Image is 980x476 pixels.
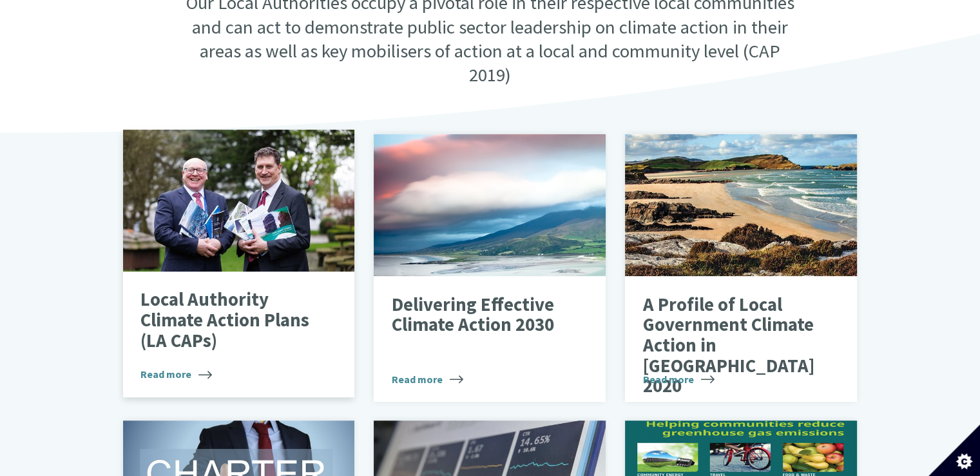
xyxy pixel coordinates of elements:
p: A Profile of Local Government Climate Action in [GEOGRAPHIC_DATA] 2020 [643,294,820,396]
p: Delivering Effective Climate Action 2030 [392,294,569,335]
a: Local Authority Climate Action Plans (LA CAPs) Read more [123,130,355,398]
span: Read more [392,371,463,386]
p: Local Authority Climate Action Plans (LA CAPs) [140,290,318,351]
span: Read more [140,366,212,382]
a: A Profile of Local Government Climate Action in [GEOGRAPHIC_DATA] 2020 Read more [625,134,857,402]
span: Read more [643,371,715,386]
a: Delivering Effective Climate Action 2030 Read more [374,134,606,402]
button: Set cookie preferences [928,424,980,476]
